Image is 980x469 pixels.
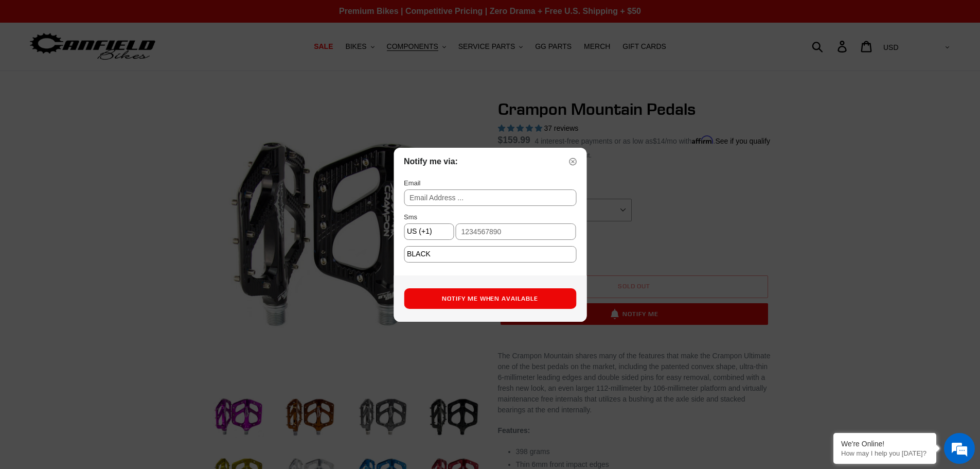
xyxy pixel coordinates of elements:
[404,178,421,188] div: Email
[404,189,576,206] input: Email Address ...
[5,281,196,317] textarea: Type your message and hit 'Enter'
[11,57,27,72] div: Navigation go back
[841,449,929,457] p: How may I help you today?
[404,288,576,309] button: Notify Me When Available
[169,5,193,30] div: Minimize live chat window
[60,130,142,234] span: We're online!
[69,58,188,71] div: Chat with us now
[404,212,417,222] div: Sms
[455,223,576,240] input: 1234567890
[404,155,576,168] div: Notify me via:
[33,51,59,77] img: d_696896380_company_1647369064580_696896380
[569,158,576,165] img: close-circle icon
[841,440,929,448] div: We're Online!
